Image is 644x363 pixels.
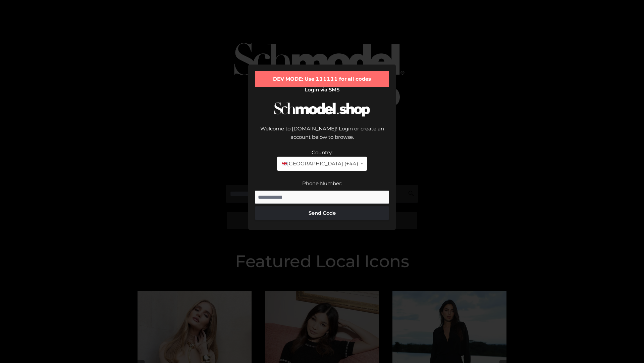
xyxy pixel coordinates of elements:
h2: Login via SMS [255,87,389,93]
label: Phone Number: [302,180,342,187]
img: 🇬🇧 [282,161,287,166]
button: Send Code [255,206,389,220]
img: Schmodel Logo [272,96,372,123]
div: DEV MODE: Use 111111 for all codes [255,71,389,87]
div: Welcome to [DOMAIN_NAME]! Login or create an account below to browse. [255,124,389,148]
label: Country: [312,149,333,156]
span: [GEOGRAPHIC_DATA] (+44) [281,159,358,168]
